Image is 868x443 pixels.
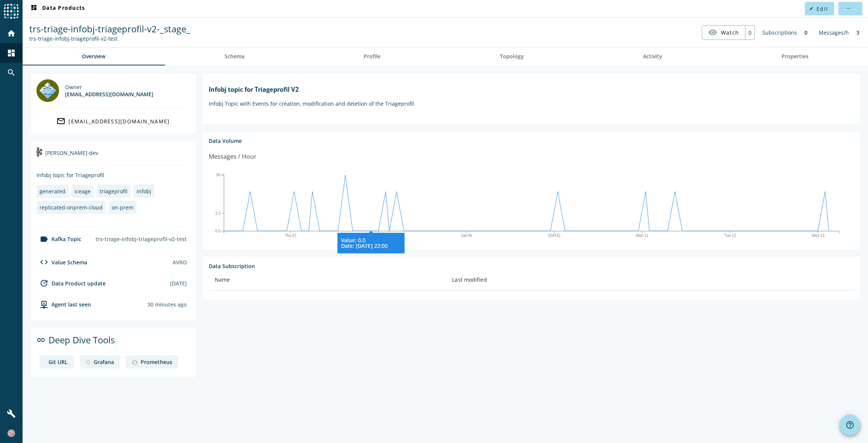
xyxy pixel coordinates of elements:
div: 0 [745,26,754,39]
mat-icon: help_outline [845,420,854,429]
span: Watch [721,26,739,39]
mat-icon: dashboard [29,4,38,13]
div: Git URL [49,358,68,366]
div: triageprofil [100,188,127,195]
h1: Infobj topic for Triageprofil V2 [209,85,854,94]
span: Overview [82,54,105,59]
div: AVRO [173,259,187,266]
button: Watch [702,26,745,39]
mat-icon: build [7,409,16,418]
div: on-prem [112,204,134,211]
span: Activity [643,54,662,59]
mat-icon: edit [809,6,813,11]
tspan: Value: 0.0 [341,237,366,244]
div: replicated-onprem-cloud [39,204,103,211]
div: Value Schema [36,258,87,267]
span: Schema [225,54,244,59]
text: 3.2 [215,211,220,215]
button: Data Products [26,2,88,15]
img: deep dive image [86,360,91,365]
div: Prometheus [141,358,172,366]
img: spoud-logo.svg [4,4,19,19]
text: Tue 12 [724,234,736,238]
a: deep dive imageGit URL [39,355,74,369]
div: iceage [74,188,91,195]
div: Owner [65,83,153,91]
img: iceage@mobi.ch [36,79,59,102]
text: 0.0 [215,229,220,233]
text: 96 [216,173,220,177]
div: Deep Dive Tools [36,334,190,352]
mat-icon: more_horiz [846,6,850,11]
div: Agents typically reports every 15min to 1h [147,301,187,308]
div: generated [39,188,65,195]
div: [DATE] [170,280,187,287]
div: Messages / Hour [209,152,256,161]
img: 259ed7dfac5222f7bca45883c0824a13 [8,429,15,437]
span: Properties [782,54,809,59]
tspan: Date: [DATE] 22:00 [341,242,388,249]
mat-icon: update [39,279,49,288]
div: Grafana [94,358,114,366]
mat-icon: label [39,235,49,244]
mat-icon: visibility [708,28,717,37]
span: trs-triage-infobj-triageprofil-v2-_stage_ [29,23,190,35]
div: infobj [137,188,151,195]
mat-icon: dashboard [7,49,16,58]
div: [PERSON_NAME]-dev [36,147,190,165]
mat-icon: mail_outline [56,117,65,126]
span: Profile [364,54,381,59]
div: Infobj topic for Triageprofil [36,171,190,179]
a: deep dive imagePrometheus [126,355,178,369]
mat-icon: code [39,258,49,267]
div: Data Product update [36,279,106,288]
div: Kafka Topic: trs-triage-infobj-triageprofil-v2-test [29,35,190,42]
text: Wed 13 [811,234,824,238]
img: deep dive image [132,360,137,365]
div: 3 [853,25,863,40]
div: Messages/h [815,25,853,40]
mat-icon: home [7,29,16,38]
text: Sat 09 [461,234,472,238]
span: Topology [500,54,524,59]
span: Data Products [29,4,85,13]
span: Edit [816,5,828,12]
div: Data Volume [209,137,854,144]
button: Edit [805,2,834,15]
img: kafka-dev [36,147,42,156]
div: trs-triage-infobj-triageprofil-v2-test [93,232,190,246]
div: Data Subscription [209,262,854,270]
th: Name [209,270,446,291]
a: [EMAIL_ADDRESS][DOMAIN_NAME] [36,114,190,128]
text: Thu 07 [285,234,297,238]
text: [DATE] [548,234,560,238]
div: Subscriptions [759,25,801,40]
th: Last modified [446,270,854,291]
div: Kafka Topic [36,235,81,244]
mat-icon: search [7,68,16,77]
div: agent-env-test [36,300,91,309]
div: [EMAIL_ADDRESS][DOMAIN_NAME] [68,118,170,125]
a: deep dive imageGrafana [80,355,120,369]
mat-icon: link [36,335,46,344]
div: 0 [801,25,811,40]
p: Infobj Topic with Events for creation, modification and deletion of the Triageprofil [209,100,854,107]
text: Mon 11 [636,234,649,238]
div: [EMAIL_ADDRESS][DOMAIN_NAME] [65,91,153,98]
